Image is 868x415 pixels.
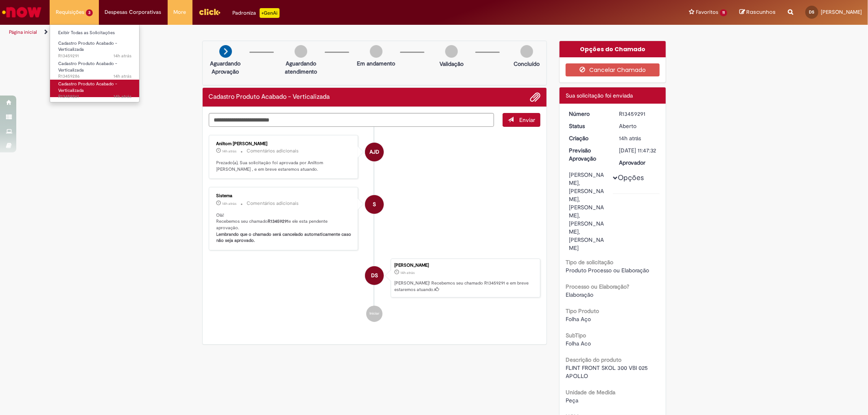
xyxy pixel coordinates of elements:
div: System [365,195,384,214]
img: ServiceNow [1,4,43,20]
span: R13459286 [58,73,131,80]
button: Adicionar anexos [530,92,540,102]
span: Folha Aço [566,315,591,323]
div: [PERSON_NAME] [394,263,536,268]
ul: Requisições [50,24,140,102]
div: R13459291 [619,110,657,118]
span: Folha Aco [566,340,591,347]
span: R13459261 [58,93,131,100]
img: img-circle-grey.png [295,45,307,58]
h2: Cadastro Produto Acabado - Verticalizada Histórico de tíquete [209,93,330,101]
span: Produto Processo ou Elaboração [566,267,649,274]
div: Aniltom [PERSON_NAME] [216,141,352,146]
span: DS [371,266,378,285]
span: 14h atrás [114,53,131,59]
img: arrow-next.png [219,45,232,58]
div: Opções do Chamado [560,41,666,57]
img: img-circle-grey.png [520,45,533,58]
div: Aberto [619,122,657,130]
span: 11 [720,9,727,16]
b: Processo ou Elaboração? [566,283,629,290]
a: Rascunhos [739,9,776,16]
img: img-circle-grey.png [445,45,458,58]
b: Lembrando que o chamado será cancelado automaticamente caso não seja aprovado. [216,231,353,244]
div: 28/08/2025 16:47:32 [619,134,657,142]
p: Olá! Recebemos seu chamado e ele esta pendente aprovação. [216,212,352,244]
b: R13459291 [268,218,289,224]
img: click_logo_yellow_360x200.png [199,6,221,18]
p: Em andamento [357,59,395,67]
span: Requisições [56,8,84,16]
time: 28/08/2025 17:08:24 [223,149,237,154]
p: Concluído [514,60,540,68]
div: [PERSON_NAME], [PERSON_NAME], [PERSON_NAME], [PERSON_NAME], [PERSON_NAME] [569,171,607,252]
span: 14h atrás [223,201,237,206]
span: 3 [86,9,93,16]
button: Cancelar Chamado [566,63,660,76]
p: [PERSON_NAME]! Recebemos seu chamado R13459291 e em breve estaremos atuando. [394,280,536,293]
dt: Status [563,122,613,130]
small: Comentários adicionais [247,200,299,207]
div: Douglas Santos Da Silva [365,266,384,285]
a: Exibir Todas as Solicitações [50,28,140,37]
span: Cadastro Produto Acabado - Verticalizada [58,61,117,73]
time: 28/08/2025 16:47:32 [400,270,415,275]
small: Comentários adicionais [247,148,299,154]
span: Cadastro Produto Acabado - Verticalizada [58,81,117,93]
b: Descrição do produto [566,356,621,363]
span: 14h atrás [223,149,237,154]
span: 14h atrás [114,93,131,100]
li: Douglas Santos Da Silva [209,259,541,298]
dt: Criação [563,134,613,142]
ul: Trilhas de página [6,25,573,40]
a: Aberto R13459261 : Cadastro Produto Acabado - Verticalizada [50,80,140,97]
span: 14h atrás [619,135,641,142]
span: Sua solicitação foi enviada [566,92,633,99]
textarea: Digite sua mensagem aqui... [209,113,494,127]
span: R13459291 [58,53,131,59]
b: Tipo de solicitação [566,259,613,266]
b: Tipo Produto [566,307,599,315]
button: Enviar [503,113,540,127]
span: [PERSON_NAME] [821,9,862,15]
div: Sistema [216,193,352,198]
span: Despesas Corporativas [105,8,162,16]
p: Aguardando Aprovação [206,59,245,76]
dt: Previsão Aprovação [563,146,613,163]
div: [DATE] 11:47:32 [619,146,657,154]
span: S [373,195,376,214]
b: SubTipo [566,332,586,339]
span: Elaboração [566,291,593,298]
span: Enviar [519,116,535,124]
dt: Aprovador [613,159,663,167]
a: Aberto R13459286 : Cadastro Produto Acabado - Verticalizada [50,59,140,77]
span: DS [809,9,815,15]
span: 14h atrás [400,270,415,275]
a: Aberto R13459291 : Cadastro Produto Acabado - Verticalizada [50,39,140,56]
div: Aniltom Jose De Melo [365,143,384,161]
p: Aguardando atendimento [281,59,321,76]
span: More [174,8,186,16]
p: Prezado(a), Sua solicitação foi aprovada por Aniltom [PERSON_NAME] , e em breve estaremos atuando. [216,160,352,172]
ul: Histórico de tíquete [209,127,541,330]
p: +GenAi [260,8,280,18]
span: Cadastro Produto Acabado - Verticalizada [58,40,117,53]
img: img-circle-grey.png [370,45,383,58]
span: Rascunhos [746,8,776,16]
a: Página inicial [9,29,37,35]
div: Padroniza [233,8,280,18]
span: Favoritos [696,8,718,16]
span: FLINT FRONT SKOL 300 VBI 025 APOLLO [566,364,649,380]
dt: Número [563,110,613,118]
p: Validação [439,60,464,68]
span: AJD [370,142,379,162]
b: Unidade de Medida [566,389,615,396]
span: 14h atrás [114,73,131,79]
time: 28/08/2025 16:47:44 [223,201,237,206]
span: Peça [566,397,578,404]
